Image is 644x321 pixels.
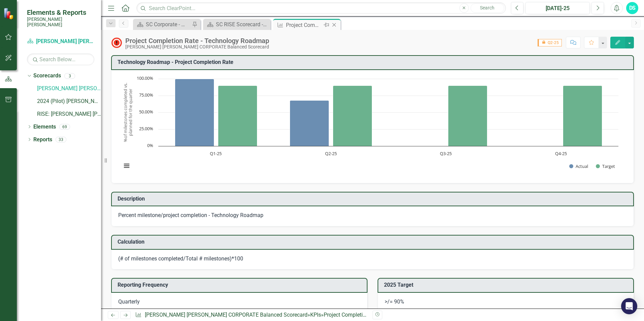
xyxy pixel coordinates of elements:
a: [PERSON_NAME] [PERSON_NAME] CORPORATE Balanced Scorecard [37,85,101,93]
text: 25.00% [139,126,153,132]
g: Actual, bar series 1 of 2 with 4 bars. [175,79,561,146]
path: Q4-25, 90. Target. [563,85,602,146]
text: 50.00% [139,109,153,115]
button: Show Target [596,163,615,169]
div: SC Corporate - Welcome to ClearPoint [146,20,190,29]
a: 2024 (Pilot) [PERSON_NAME] [PERSON_NAME] Corporate Scorecard [37,98,101,105]
text: Q3-25 [440,150,452,156]
span: Q2-25 [538,39,562,46]
a: KPIs [310,312,321,318]
path: Q3-25, 90. Target. [448,85,487,146]
div: 69 [59,124,70,130]
a: Elements [33,123,56,131]
h3: Technology Roadmap - Project Completion Rate [118,59,630,65]
div: Project Completion Rate - Technology Roadmap [324,312,437,318]
button: View chart menu, Chart [122,161,131,171]
path: Q2-25, 90. Target. [333,85,372,146]
a: SC Corporate - Welcome to ClearPoint [135,20,190,29]
text: %of milestones completed vs. planned for the quarter [122,83,133,142]
span: Elements & Reports [27,8,94,16]
g: Target, bar series 2 of 2 with 4 bars. [218,85,602,146]
a: [PERSON_NAME] [PERSON_NAME] CORPORATE Balanced Scorecard [27,38,94,45]
button: DS [626,2,638,14]
small: [PERSON_NAME] [PERSON_NAME] [27,16,94,28]
h3: Reporting Frequency [118,282,363,288]
svg: Interactive chart [118,75,622,176]
text: 0% [147,142,153,148]
span: Search [480,5,494,10]
div: Open Intercom Messenger [621,298,637,314]
a: SC RISE Scorecard - Welcome to ClearPoint [205,20,269,29]
path: Q1-25, 90. Target. [218,85,257,146]
div: 3 [64,73,75,79]
img: Not Meeting Target [111,37,122,48]
div: » » [135,311,367,319]
input: Search Below... [27,53,94,65]
text: Q1-25 [210,150,222,156]
div: Project Completion Rate - Technology Roadmap [286,21,322,29]
div: [DATE]-25 [528,4,587,12]
text: Q2-25 [325,150,337,156]
div: Project Completion Rate - Technology Roadmap [125,37,269,44]
text: 100.00% [137,75,153,81]
a: RISE: [PERSON_NAME] [PERSON_NAME] Recognizing Innovation, Safety and Excellence [37,110,101,118]
p: Percent milestone/project completion - Technology Roadmap [118,212,627,219]
text: 75.00% [139,92,153,98]
path: Q1-25, 100. Actual. [175,79,214,146]
div: Chart. Highcharts interactive chart. [118,75,627,176]
div: (# of milestones completed/Total # milestones)*100 [118,255,627,263]
a: Reports [33,136,52,144]
img: ClearPoint Strategy [3,7,15,19]
a: Scorecards [33,72,61,80]
div: 33 [56,137,66,142]
div: [PERSON_NAME] [PERSON_NAME] CORPORATE Balanced Scorecard [125,44,269,49]
input: Search ClearPoint... [136,2,506,14]
button: Search [471,3,504,13]
div: Quarterly [111,293,367,313]
h3: Calculation [118,239,630,245]
text: Q4-25 [555,150,567,156]
button: Show Actual [569,163,588,169]
h3: 2025 Target [384,282,630,288]
a: [PERSON_NAME] [PERSON_NAME] CORPORATE Balanced Scorecard [145,312,308,318]
div: SC RISE Scorecard - Welcome to ClearPoint [216,20,269,29]
path: Q2-25, 68. Actual. [290,100,329,146]
h3: Description [118,196,630,202]
span: >/= 90% [385,298,404,305]
button: [DATE]-25 [525,2,590,14]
